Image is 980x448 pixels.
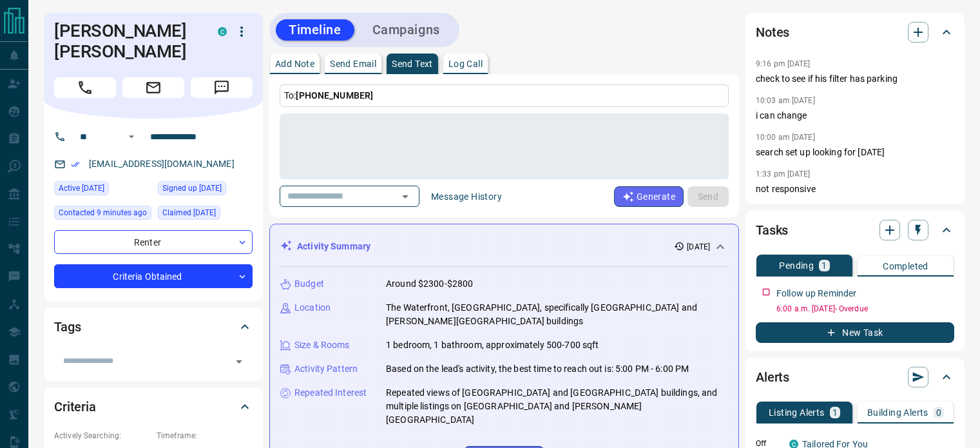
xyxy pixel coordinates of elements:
p: Activity Pattern [294,362,358,376]
p: 9:16 pm [DATE] [756,59,811,68]
p: not responsive [756,182,954,196]
p: Follow up Reminder [776,287,856,300]
svg: Email Verified [71,160,80,169]
span: [PHONE_NUMBER] [296,90,373,101]
p: Log Call [448,59,483,68]
p: [DATE] [687,241,710,253]
div: Activity Summary[DATE] [280,235,728,258]
p: Size & Rooms [294,338,350,352]
p: 0 [936,408,941,417]
p: Building Alerts [867,408,928,417]
p: Timeframe: [157,430,253,442]
div: Tasks [756,215,954,246]
h2: Notes [756,22,789,43]
p: Repeated Interest [294,386,367,400]
span: Email [122,77,184,98]
div: Tags [54,311,253,342]
p: Based on the lead's activity, the best time to reach out is: 5:00 PM - 6:00 PM [386,362,689,376]
div: Renter [54,230,253,254]
div: Criteria Obtained [54,264,253,288]
p: search set up looking for [DATE] [756,146,954,159]
div: Alerts [756,362,954,393]
h2: Alerts [756,367,789,387]
p: 6:00 a.m. [DATE] - Overdue [776,303,954,315]
span: Contacted 9 minutes ago [59,206,147,219]
p: 1 bedroom, 1 bathroom, approximately 500-700 sqft [386,338,599,352]
div: Notes [756,17,954,48]
button: Open [396,188,414,206]
p: 1 [832,408,838,417]
button: Generate [614,186,684,207]
div: Thu Jul 31 2025 [158,206,253,224]
span: Active [DATE] [59,182,104,195]
a: [EMAIL_ADDRESS][DOMAIN_NAME] [89,159,235,169]
p: Repeated views of [GEOGRAPHIC_DATA] and [GEOGRAPHIC_DATA] buildings, and multiple listings on [GE... [386,386,728,427]
p: Activity Summary [297,240,370,253]
p: Pending [779,261,814,270]
p: Listing Alerts [769,408,825,417]
span: Message [191,77,253,98]
span: Call [54,77,116,98]
div: condos.ca [218,27,227,36]
p: Around $2300-$2800 [386,277,473,291]
h1: [PERSON_NAME] [PERSON_NAME] [54,21,198,62]
p: The Waterfront, [GEOGRAPHIC_DATA], specifically [GEOGRAPHIC_DATA] and [PERSON_NAME][GEOGRAPHIC_DA... [386,301,728,328]
button: Message History [423,186,510,207]
p: 10:03 am [DATE] [756,96,815,105]
button: Open [230,353,248,371]
p: To: [280,84,729,107]
div: Wed Sep 25 2024 [158,181,253,199]
span: Signed up [DATE] [162,182,222,195]
p: Send Email [330,59,376,68]
p: 1 [821,261,827,270]
p: 10:00 am [DATE] [756,133,815,142]
div: Thu Aug 28 2025 [54,181,151,199]
h2: Criteria [54,396,96,417]
span: Claimed [DATE] [162,206,216,219]
button: Open [124,129,139,144]
p: Completed [883,262,928,271]
p: check to see if his filter has parking [756,72,954,86]
button: New Task [756,322,954,343]
button: Timeline [276,19,354,41]
div: Criteria [54,391,253,422]
p: Add Note [275,59,314,68]
p: Budget [294,277,324,291]
p: i can change [756,109,954,122]
p: Location [294,301,331,315]
p: Actively Searching: [54,430,150,442]
p: 1:33 pm [DATE] [756,170,811,179]
h2: Tasks [756,220,788,240]
button: Campaigns [360,19,453,41]
div: Fri Sep 12 2025 [54,206,151,224]
p: Send Text [392,59,433,68]
h2: Tags [54,317,81,337]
